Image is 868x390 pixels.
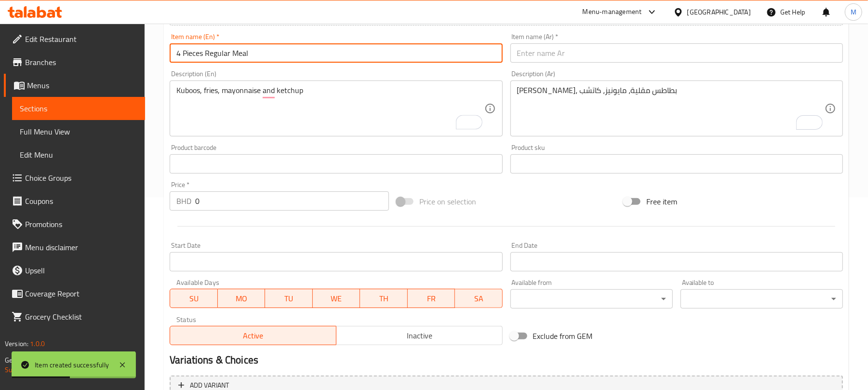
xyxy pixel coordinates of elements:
span: Choice Groups [25,172,137,184]
a: Edit Menu [12,143,145,166]
span: Get support on: [5,354,49,366]
span: Exclude from GEM [533,330,593,342]
a: Choice Groups [4,166,145,189]
input: Enter name En [170,43,502,63]
span: MO [222,292,262,306]
button: TU [265,289,313,308]
span: Inactive [340,329,499,343]
button: SA [455,289,503,308]
input: Please enter product barcode [170,154,502,174]
a: Edit Restaurant [4,27,145,51]
span: FR [412,292,452,306]
div: ​ [681,289,843,309]
span: Version: [5,337,28,350]
span: Upsell [25,265,137,276]
button: TH [360,289,408,308]
input: Please enter product sku [510,154,843,174]
span: Edit Menu [20,149,137,161]
span: Free item [646,196,677,207]
button: MO [218,289,266,308]
button: SU [170,289,217,308]
a: Sections [12,97,145,120]
span: 1.0.0 [30,337,45,350]
a: Promotions [4,213,145,236]
span: Sections [20,103,137,114]
textarea: To enrich screen reader interactions, please activate Accessibility in Grammarly extension settings [176,86,484,132]
div: Menu-management [583,6,642,18]
textarea: To enrich screen reader interactions, please activate Accessibility in Grammarly extension settings [517,86,825,132]
a: Upsell [4,259,145,282]
span: Menu disclaimer [25,242,137,253]
span: Coverage Report [25,288,137,299]
span: Full Menu View [20,126,137,137]
span: Menus [27,80,137,91]
span: WE [317,292,357,306]
a: Coupons [4,189,145,213]
div: ​ [510,289,673,309]
span: SA [459,292,499,306]
div: Item created successfully [35,360,109,370]
a: Grocery Checklist [4,305,145,328]
p: BHD [176,195,191,207]
a: Menu disclaimer [4,236,145,259]
span: SU [174,292,214,306]
a: Support.OpsPlatform [5,363,66,376]
span: Price on selection [419,196,476,207]
input: Please enter price [195,191,389,211]
span: Promotions [25,218,137,230]
a: Coverage Report [4,282,145,305]
span: Edit Restaurant [25,33,137,45]
a: Menus [4,74,145,97]
button: FR [408,289,455,308]
span: Grocery Checklist [25,311,137,323]
span: TU [269,292,309,306]
button: Active [170,326,336,345]
span: Branches [25,56,137,68]
div: [GEOGRAPHIC_DATA] [687,7,751,17]
button: Inactive [336,326,503,345]
button: WE [313,289,361,308]
a: Branches [4,51,145,74]
h2: Variations & Choices [170,353,843,367]
a: Full Menu View [12,120,145,143]
span: Coupons [25,195,137,207]
input: Enter name Ar [510,43,843,63]
span: Active [174,329,333,343]
span: TH [364,292,404,306]
span: M [851,7,856,17]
